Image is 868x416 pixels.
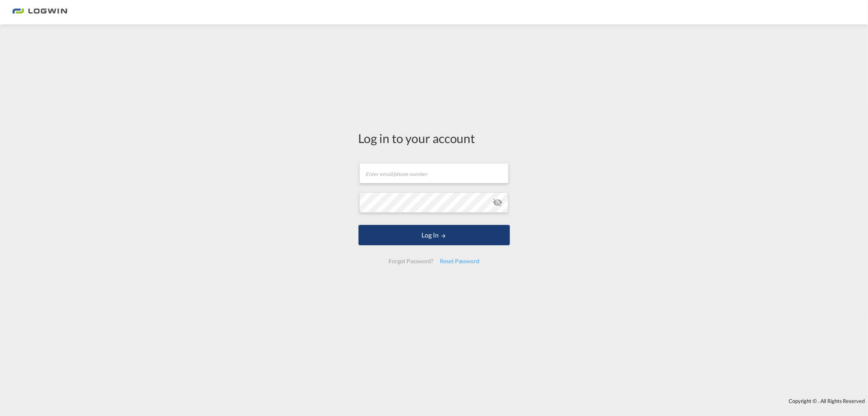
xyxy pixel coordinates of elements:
div: Forgot Password? [385,254,437,269]
button: LOGIN [359,225,510,245]
md-icon: icon-eye-off [493,198,503,207]
img: 2761ae10d95411efa20a1f5e0282d2d7.png [12,3,67,22]
input: Enter email/phone number [359,163,509,183]
div: Reset Password [437,254,483,269]
div: Log in to your account [359,130,510,147]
